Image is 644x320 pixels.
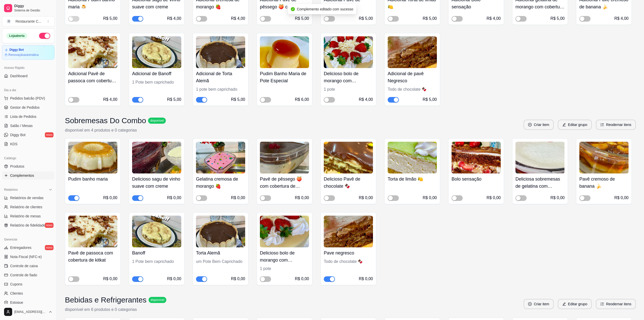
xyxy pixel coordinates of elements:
h4: Pudim banho maria [68,175,117,183]
a: Salão / Mesas [2,122,55,130]
div: 1 pote [324,86,373,92]
div: Todo de chocolate 🍫 [388,86,437,92]
a: Controle de caixa [2,262,55,270]
div: R$ 0,00 [231,195,245,201]
div: R$ 0,00 [167,195,181,201]
div: Loja aberta [6,33,27,39]
div: Restaurante C ... [15,19,41,24]
button: plus-circleCriar item [524,120,554,130]
div: R$ 4,00 [359,97,373,103]
img: product-image [196,142,245,173]
a: Entregadoresnovo [2,244,55,252]
span: Clientes [10,291,23,296]
span: loading [69,17,73,21]
div: R$ 5,00 [423,97,437,103]
article: Renovação automática [8,53,39,57]
span: Lista de Pedidos [10,114,37,119]
div: 1 Pote bem caprichado [132,259,181,265]
div: R$ 5,00 [423,15,437,22]
span: Cupons [10,282,22,287]
span: Diggy Bot [10,132,26,137]
div: R$ 4,00 [231,15,245,22]
h4: Delicioso bolo de morango com Chocolate Branco [260,249,309,264]
span: Nota Fiscal (NFC-e) [10,254,42,259]
span: KDS [10,141,17,147]
span: edit [562,123,566,126]
span: Pedidos balcão (PDV) [10,96,45,101]
div: R$ 0,00 [614,195,629,201]
span: Relatório de mesas [10,214,41,219]
button: Alterar Status [39,33,50,39]
div: R$ 6,00 [295,97,309,103]
span: ordered-list [600,302,604,306]
a: Relatório de mesas [2,212,55,220]
a: Dashboard [2,72,55,80]
a: Gestor de Pedidos [2,103,55,111]
img: product-image [68,216,117,247]
div: R$ 0,00 [359,195,373,201]
img: product-image [515,142,565,173]
span: plus-circle [528,302,532,306]
div: R$ 5,00 [231,97,245,103]
h4: Pave negresco [324,249,373,257]
span: disponível [150,298,165,302]
a: Relatórios de vendas [2,194,55,202]
img: product-image [196,36,245,68]
h4: Adicional de Banoff [132,70,181,77]
button: editEditar grupo [558,120,592,130]
h4: Delicioso bolo de morango com Chocolate Branco [324,70,373,84]
div: Catálogo [2,154,55,162]
div: R$ 5,00 [295,15,309,22]
div: 1 pote [260,266,309,272]
span: Complemento editado com sucesso [297,7,353,11]
a: Produtos [2,162,55,170]
h4: Bolo sensação [452,175,501,183]
div: R$ 4,00 [103,97,117,103]
div: Dia a dia [2,86,55,94]
h3: Bebidas e Refrigerantes [65,295,147,305]
a: Relatório de clientes [2,203,55,211]
img: product-image [452,142,501,173]
h3: Sobremesas Do Combo [65,116,146,125]
span: Dashboard [10,73,28,78]
span: Diggy [14,4,52,8]
span: ordered-list [600,123,604,126]
a: Diggy BotRenovaçãoautomática [2,45,55,60]
h4: Delicioso sagu de vinho suave com creme [132,175,181,190]
img: product-image [324,216,373,247]
h4: Adicional de pavê Negresco [388,70,437,84]
a: Lista de Pedidos [2,113,55,121]
button: ordered-listReodernar itens [596,299,636,309]
div: R$ 0,00 [167,276,181,282]
button: Pedidos balcão (PDV) [2,94,55,102]
div: R$ 0,00 [295,195,309,201]
h4: Torta Alemã [196,249,245,257]
span: R [6,19,11,24]
img: product-image [579,142,629,173]
h4: Pavê de pêssego 🍑 com cobertura de chocolate 🍫 [260,175,309,190]
div: 1 Pote bem caprichado [132,79,181,85]
span: Relatório de fidelidade [10,223,45,228]
span: Salão / Mesas [10,123,33,128]
a: Complementos [2,171,55,180]
span: Gestor de Pedidos [10,105,40,110]
div: R$ 0,00 [487,195,501,201]
p: disponível em 4 produtos e 0 categorias [65,127,166,133]
button: plus-circleCriar item [524,299,554,309]
h4: Banoff [132,249,181,257]
div: R$ 4,00 [487,15,501,22]
div: R$ 0,00 [423,195,437,201]
a: Nota Fiscal (NFC-e) [2,253,55,261]
a: Estoque [2,298,55,307]
div: R$ 0,00 [359,276,373,282]
a: Diggy Botnovo [2,131,55,139]
div: Acesso Rápido [2,64,55,72]
div: R$ 4,00 [167,15,181,22]
div: R$ 0,00 [103,195,117,201]
h4: Gelatina cremosa de morango 🍓 [196,175,245,190]
h4: Pavê cremoso de banana 🍌 [579,175,629,190]
div: R$ 0,00 [103,276,117,282]
img: product-image [196,216,245,247]
img: product-image [132,36,181,68]
img: product-image [68,36,117,68]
